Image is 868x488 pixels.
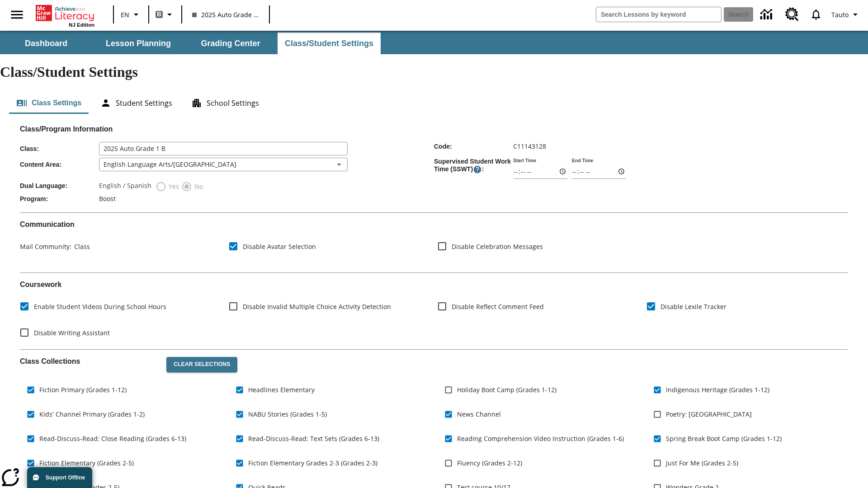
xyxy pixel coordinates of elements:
span: Poetry: [GEOGRAPHIC_DATA] [666,409,752,419]
span: Fluency (Grades 2-12) [457,458,522,468]
button: Profile/Settings [828,6,864,23]
span: Disable Reflect Comment Feed [452,302,544,311]
h2: Class Collections [20,357,159,366]
button: Class/Student Settings [278,33,381,54]
label: Start Time [513,157,536,164]
span: Fiction Elementary Grades 2-3 (Grades 2-3) [248,458,377,468]
label: English / Spanish [99,181,151,192]
button: Class Settings [9,92,89,114]
span: Disable Lexile Tracker [660,302,726,311]
button: Boost Class color is gray green. Change class color [152,6,179,23]
a: Data Center [755,2,780,27]
button: Grading Center [185,33,276,54]
span: Yes [166,182,179,191]
span: Headlines Elementary [248,385,315,394]
button: Student Settings [93,92,179,114]
a: Notifications [804,3,828,26]
span: Enable Student Videos During School Hours [34,302,166,311]
span: Read-Discuss-Read: Text Sets (Grades 6-13) [248,434,379,443]
div: Class/Student Settings [9,92,859,114]
span: Kids' Channel Primary (Grades 1-2) [39,409,145,419]
span: Support Offline [46,474,85,481]
span: Disable Celebration Messages [452,242,543,251]
span: Dual Language : [20,182,99,189]
span: Disable Avatar Selection [243,242,316,251]
div: English Language Arts/[GEOGRAPHIC_DATA] [99,158,348,171]
span: C11143128 [513,142,546,150]
span: B [157,9,161,20]
button: Lesson Planning [93,33,184,54]
span: No [192,182,203,191]
span: Code : [434,143,513,150]
span: Content Area : [20,161,99,168]
span: Class [71,242,90,251]
a: Resource Center, Will open in new tab [780,2,804,27]
button: School Settings [184,92,266,114]
button: Language: EN, Select a language [117,6,146,23]
div: Class/Program Information [20,134,848,205]
label: End Time [572,157,593,164]
span: Disable Writing Assistant [34,328,110,338]
span: Boost [99,194,116,203]
input: Class [99,142,348,155]
span: Reading Comprehension Video Instruction (Grades 1-6) [457,434,624,443]
button: Supervised Student Work Time is the timeframe when students can take LevelSet and when lessons ar... [473,165,482,174]
span: Just For Me (Grades 2-5) [666,458,738,468]
button: Open side menu [4,1,30,28]
span: Disable Invalid Multiple Choice Activity Detection [243,302,391,311]
button: Support Offline [27,467,92,488]
span: Spring Break Boot Camp (Grades 1-12) [666,434,782,443]
input: search field [596,7,721,22]
span: Tauto [831,10,849,19]
span: NJ Edition [69,22,94,28]
span: Program : [20,195,99,202]
span: NABU Stories (Grades 1-5) [248,409,327,419]
div: Home [36,3,94,28]
a: Home [36,4,94,22]
button: Dashboard [1,33,91,54]
span: Class : [20,145,99,152]
span: Mail Community : [20,242,71,251]
span: News Channel [457,409,501,419]
span: Supervised Student Work Time (SSWT) : [434,158,513,174]
h2: Course work [20,280,848,289]
span: EN [121,10,129,19]
span: Fiction Primary (Grades 1-12) [39,385,127,394]
span: Fiction Elementary (Grades 2-5) [39,458,134,468]
button: Clear Selections [166,357,237,372]
span: Indigenous Heritage (Grades 1-12) [666,385,769,394]
h2: Communication [20,220,848,229]
span: Read-Discuss-Read: Close Reading (Grades 6-13) [39,434,186,443]
span: 2025 Auto Grade 1 B [192,10,259,19]
div: Communication [20,220,848,265]
h2: Class/Program Information [20,125,848,133]
span: Holiday Boot Camp (Grades 1-12) [457,385,557,394]
div: Coursework [20,280,848,342]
